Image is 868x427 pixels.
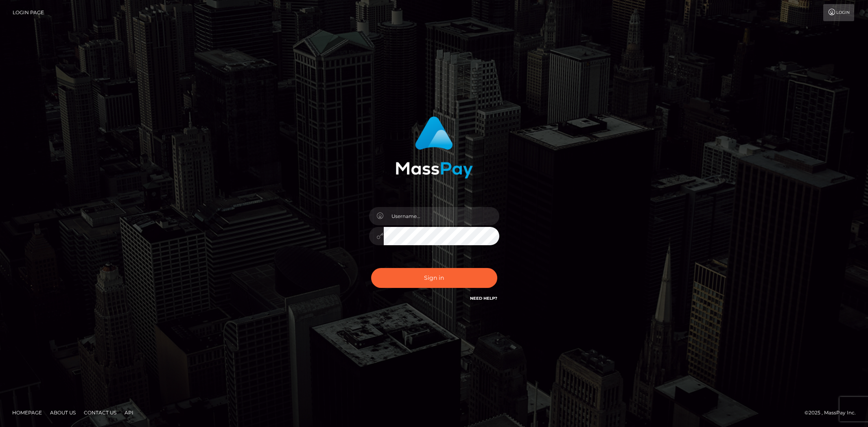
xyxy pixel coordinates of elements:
[384,207,499,225] input: Username...
[371,268,497,288] button: Sign in
[470,296,497,301] a: Need Help?
[81,406,120,419] a: Contact Us
[823,4,854,21] a: Login
[805,408,862,417] div: © 2025 , MassPay Inc.
[121,406,137,419] a: API
[9,406,45,419] a: Homepage
[13,4,44,21] a: Login Page
[396,116,473,179] img: MassPay Login
[47,406,79,419] a: About Us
